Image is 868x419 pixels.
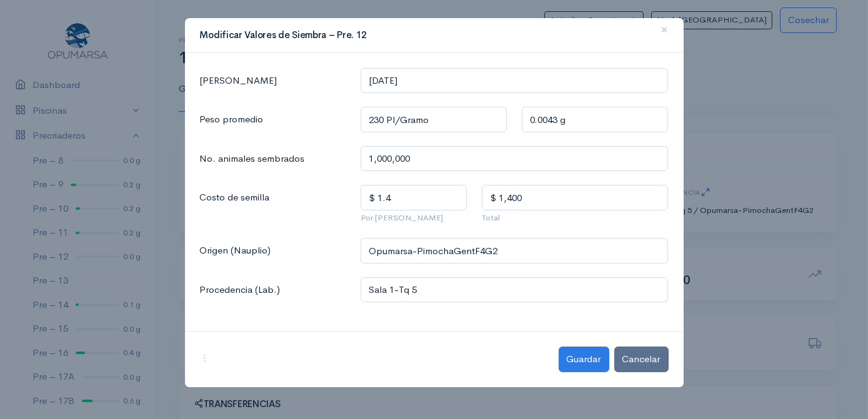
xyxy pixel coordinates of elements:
small: Por [PERSON_NAME] [361,212,443,223]
label: [PERSON_NAME] [192,68,354,94]
button: Cancelar [614,347,669,372]
label: Procedencia (Lab.) [192,277,354,303]
span: × [661,21,669,39]
label: No. animales sembrados [192,146,354,172]
label: Peso promedio [192,107,354,132]
input: (total en dolares) [482,185,669,210]
button: Close [646,13,684,47]
label: Costo de semilla [192,185,354,224]
label: Origen (Nauplio) [192,238,354,264]
button: Guardar [559,347,609,372]
input: PL/Gramo [361,107,507,132]
small: Total [482,212,500,223]
input: por millar [361,185,467,210]
input: g [522,107,668,132]
h4: Modificar Valores de Siembra – Pre. 12 [200,28,367,42]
